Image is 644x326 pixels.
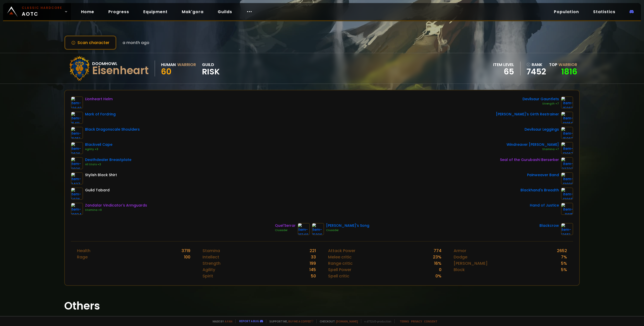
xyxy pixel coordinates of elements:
[288,319,313,323] a: Buy me a coffee
[561,254,567,260] div: 7 %
[561,142,573,154] img: item-13967
[561,172,573,185] img: item-13098
[203,248,220,254] div: Stamina
[493,68,514,75] div: 65
[557,248,567,254] div: 2652
[182,248,190,254] div: 3719
[85,147,112,151] div: Agility +3
[177,62,196,68] div: Warrior
[549,62,577,68] div: Top
[203,254,219,260] div: Intellect
[275,228,296,232] div: Crusader
[561,112,573,124] img: item-13959
[434,248,441,254] div: 774
[85,172,117,178] div: Stylish Black Shirt
[328,267,351,273] div: Spell Power
[77,254,88,260] div: Rage
[328,254,352,260] div: Melee critic
[311,254,316,260] div: 33
[589,7,619,17] a: Statistics
[561,223,573,235] img: item-12651
[520,188,559,193] div: Blackhand's Breadth
[85,96,113,102] div: Lionheart Helm
[71,172,83,185] img: item-3427
[316,319,358,323] span: Checkout
[310,260,316,267] div: 199
[85,127,140,132] div: Black Dragonscale Shoulders
[336,319,358,323] a: [DOMAIN_NAME]
[202,62,220,75] div: guild
[454,267,465,273] div: Block
[561,157,573,169] img: item-22722
[22,6,62,18] span: AOTC
[454,260,488,267] div: [PERSON_NAME]
[561,96,573,109] img: item-15063
[527,68,546,75] a: 7452
[527,172,559,178] div: Painweaver Band
[527,62,546,68] div: rank
[328,248,355,254] div: Attack Power
[3,3,71,20] a: Classic HardcoreAOTC
[203,267,215,273] div: Agility
[561,66,577,77] a: 1816
[203,260,220,267] div: Strength
[64,35,116,50] button: Scan character
[507,147,559,151] div: Stamina +7
[161,66,171,77] span: 60
[71,157,83,169] img: item-11926
[507,142,559,147] div: Windreaver [PERSON_NAME]
[92,67,149,74] div: Eisenheart
[210,319,232,323] span: Made by
[550,7,583,17] a: Population
[561,127,573,139] img: item-15062
[454,254,467,260] div: Dodge
[434,260,441,267] div: 16 %
[203,273,213,279] div: Spirit
[85,162,131,167] div: All Stats +3
[500,157,559,162] div: Seal of the Gurubashi Berserker
[561,267,567,273] div: 5 %
[266,319,313,323] span: Support me,
[433,254,441,260] div: 23 %
[326,228,369,232] div: Crusader
[85,157,131,162] div: Deathdealer Breastplate
[525,127,559,132] div: Devilsaur Leggings
[522,96,559,102] div: Devilsaur Gauntlets
[139,7,172,17] a: Equipment
[178,7,208,17] a: Mak'gora
[561,203,573,215] img: item-11815
[85,188,110,193] div: Guild Tabard
[161,62,176,68] div: Human
[92,60,149,67] div: Doomhowl
[184,254,190,260] div: 100
[239,319,259,323] a: Report a bug
[539,223,559,228] div: Blackcrow
[558,62,577,68] span: Warrior
[496,112,559,117] div: [PERSON_NAME]'s Girth Restrainer
[202,68,220,75] span: Risk
[530,203,559,208] div: Hand of Justice
[71,96,83,109] img: item-12640
[424,319,437,323] a: Consent
[85,112,116,117] div: Mark of Fordring
[71,188,83,200] img: item-5976
[85,203,147,208] div: Zandalar Vindicator's Armguards
[522,102,559,106] div: Strength +7
[64,298,579,314] h1: Others
[77,248,90,254] div: Health
[400,319,409,323] a: Terms
[411,319,422,323] a: Privacy
[328,273,349,279] div: Spell critic
[77,7,98,17] a: Home
[71,203,83,215] img: item-19824
[454,248,466,254] div: Armor
[85,208,147,212] div: Stamina +9
[71,142,83,154] img: item-11626
[326,223,369,228] div: [PERSON_NAME]'s Song
[104,7,133,17] a: Progress
[435,273,441,279] div: 0 %
[328,260,353,267] div: Range critic
[561,188,573,200] img: item-13965
[85,142,112,147] div: Blackveil Cape
[361,319,391,323] span: v. d752d5 - production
